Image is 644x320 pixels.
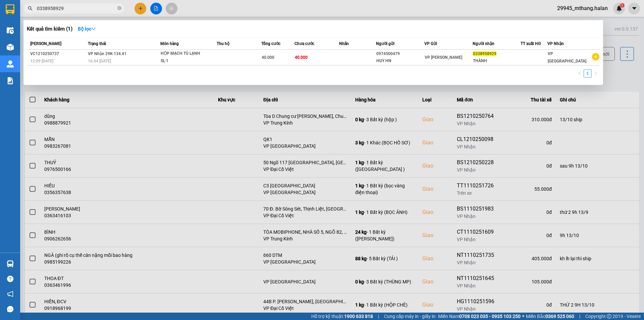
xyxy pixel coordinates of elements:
span: search [28,6,33,11]
span: Trạng thái [88,41,106,46]
span: question-circle [7,276,13,282]
span: Nhãn [339,41,349,46]
li: Next Page [592,70,600,78]
strong: Bộ lọc [78,26,96,32]
div: SL: 1 [161,57,211,65]
span: Người nhận [473,41,494,46]
span: left [578,71,582,75]
span: [PERSON_NAME] [30,41,61,46]
span: 40.000 [295,55,308,60]
span: message [7,306,13,312]
span: VP Gửi [424,41,437,46]
div: HỘP MẠCH TỦ LẠNH [161,50,211,57]
span: Chưa cước [294,41,314,46]
span: VP Nhận [547,41,564,46]
span: close-circle [117,5,121,12]
a: 1 [584,70,591,77]
span: Tổng cước [261,41,280,46]
button: Bộ lọcdown [72,24,101,34]
img: warehouse-icon [7,44,14,51]
span: 40.000 [262,55,274,60]
img: warehouse-icon [7,27,14,34]
button: right [592,70,600,78]
span: 0338958929 [473,51,496,56]
div: VC1210250737 [30,50,86,57]
div: HUY HN [376,57,424,64]
span: Người gửi [376,41,394,46]
span: VP [PERSON_NAME] [425,55,462,60]
img: warehouse-icon [7,60,14,67]
img: logo-vxr [6,4,14,14]
li: Previous Page [576,70,584,78]
span: Thu hộ [217,41,229,46]
button: left [576,70,584,78]
input: Tìm tên, số ĐT hoặc mã đơn [37,5,116,12]
span: Món hàng [160,41,179,46]
span: close-circle [117,6,121,10]
span: notification [7,291,13,297]
span: 12:09 [DATE] [30,59,53,63]
div: 0974500479 [376,50,424,57]
span: VP Nhận 29K-134.41 [88,51,126,56]
li: 1 [584,70,592,78]
img: warehouse-icon [7,260,14,267]
span: plus-circle [592,53,599,60]
span: VP [GEOGRAPHIC_DATA] [548,51,586,63]
div: THÀNH [473,57,521,64]
span: down [91,27,96,31]
span: TT xuất HĐ [521,41,541,46]
span: right [594,71,598,75]
img: solution-icon [7,77,14,84]
h3: Kết quả tìm kiếm ( 1 ) [27,26,72,33]
span: 16:44 [DATE] [88,59,111,63]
